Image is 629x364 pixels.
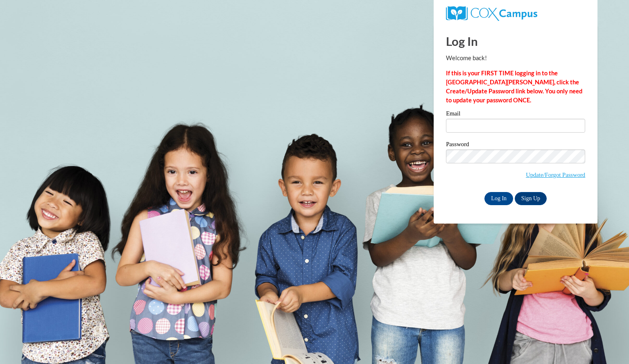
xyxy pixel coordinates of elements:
[484,192,513,205] input: Log In
[446,141,585,149] label: Password
[446,6,537,21] img: COX Campus
[446,54,585,63] p: Welcome back!
[446,111,585,119] label: Email
[515,192,547,205] a: Sign Up
[446,33,585,50] h1: Log In
[526,172,585,178] a: Update/Forgot Password
[446,9,537,16] a: COX Campus
[446,70,582,104] strong: If this is your FIRST TIME logging in to the [GEOGRAPHIC_DATA][PERSON_NAME], click the Create/Upd...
